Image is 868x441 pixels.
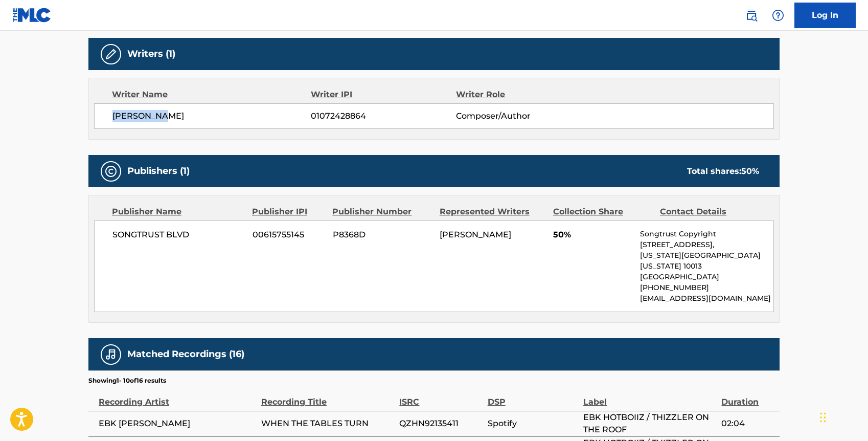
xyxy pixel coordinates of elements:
[12,8,52,23] img: MLC Logo
[640,250,773,272] p: [US_STATE][GEOGRAPHIC_DATA][US_STATE] 10013
[105,165,117,178] img: Publishers
[820,402,826,433] div: Drag
[112,206,244,218] div: Publisher Name
[640,272,773,282] p: [GEOGRAPHIC_DATA]
[794,3,856,28] a: Log In
[127,348,244,360] h5: Matched Recordings (16)
[640,282,773,293] p: [PHONE_NUMBER]
[456,89,588,101] div: Writer Role
[721,385,774,408] div: Duration
[311,110,456,122] span: 01072428864
[440,206,545,218] div: Represented Writers
[553,206,652,218] div: Collection Share
[741,166,759,176] span: 50 %
[660,206,759,218] div: Contact Details
[99,385,256,408] div: Recording Artist
[127,48,175,60] h5: Writers (1)
[687,165,759,178] div: Total shares:
[440,230,511,239] span: [PERSON_NAME]
[583,411,716,436] span: EBK HOTBOIIZ / THIZZLER ON THE ROOF
[261,385,394,408] div: Recording Title
[399,417,482,430] span: QZHN92135411
[640,229,773,239] p: Songtrust Copyright
[768,5,788,26] div: Help
[252,206,325,218] div: Publisher IPI
[488,417,578,430] span: Spotify
[399,385,482,408] div: ISRC
[112,229,245,241] span: SONGTRUST BLVD
[817,392,868,441] iframe: Chat Widget
[488,385,578,408] div: DSP
[332,206,431,218] div: Publisher Number
[772,9,784,21] img: help
[745,9,758,21] img: search
[583,385,716,408] div: Label
[99,417,256,430] span: EBK [PERSON_NAME]
[253,229,325,241] span: 00615755145
[333,229,432,241] span: P8368D
[553,229,632,241] span: 50%
[105,48,117,60] img: Writers
[640,293,773,304] p: [EMAIL_ADDRESS][DOMAIN_NAME]
[311,89,456,101] div: Writer IPI
[112,110,311,122] span: [PERSON_NAME]
[112,89,311,101] div: Writer Name
[261,417,394,430] span: WHEN THE TABLES TURN
[105,348,117,361] img: Matched Recordings
[741,5,762,26] a: Public Search
[127,165,190,177] h5: Publishers (1)
[88,376,166,385] p: Showing 1 - 10 of 16 results
[640,239,773,250] p: [STREET_ADDRESS],
[456,110,588,122] span: Composer/Author
[721,417,774,430] span: 02:04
